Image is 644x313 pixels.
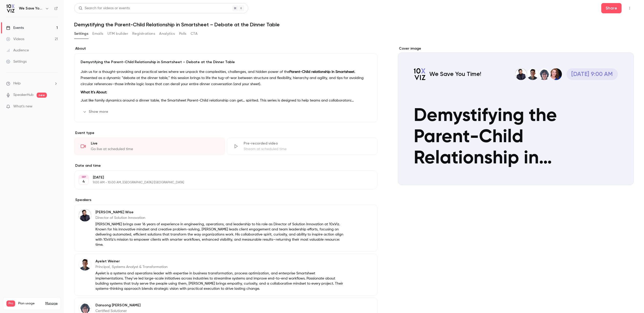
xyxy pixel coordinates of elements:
h1: Demystifying the Parent-Child Relationship in Smartsheet – Debate at the Dinner Table [74,21,634,28]
p: Director of Solution Innovation [95,215,344,220]
span: What's new [13,104,32,109]
p: Join us for a thought-provoking and practical series where we unpack the complexities, challenges... [81,69,371,87]
label: Date and time [74,163,377,168]
strong: What It’s About: [81,91,107,94]
span: Help [13,81,21,86]
div: SEP [79,175,88,179]
p: Ayelet is a systems and operations leader with expertise in business transformation, process opti... [95,271,344,291]
button: Analytics [159,30,175,38]
button: Polls [179,30,187,38]
img: Ayelet Weiner [79,258,91,271]
li: help-dropdown-opener [6,81,58,86]
h6: We Save You Time! [19,6,43,11]
p: Demystifying the Parent-Child Relationship in Smartsheet – Debate at the Dinner Table [81,60,371,65]
p: [PERSON_NAME] brings over 16 years of experience in engineering, operations, and leadership to hi... [95,222,344,247]
div: Ayelet WeinerAyelet WeinerPrincipal, Systems Analyst & TransformationAyelet is a systems and oper... [74,254,377,296]
div: Stream at scheduled time [244,147,371,152]
button: CTA [191,30,198,38]
div: Events [6,25,24,30]
button: UTM builder [107,30,128,38]
button: Show more [81,108,111,116]
p: Dansong [PERSON_NAME] [95,303,344,308]
p: Event type [74,130,377,136]
p: 9:00 AM - 10:00 AM, [GEOGRAPHIC_DATA]/[GEOGRAPHIC_DATA] [93,181,350,185]
div: Pre-recorded video [244,141,371,146]
img: We Save You Time! [6,4,15,13]
section: Cover image [398,46,634,185]
div: Search for videos or events [79,6,130,11]
div: LiveGo live at scheduled time [74,138,225,155]
p: Just like family dynamics around a dinner table, the Smartsheet Parent-Child relationship can get... [81,97,371,104]
span: Pro [6,300,15,307]
button: Settings [74,30,88,38]
p: [DATE] [93,175,350,180]
strong: Parent-Child relationship in Smartsheet [289,70,354,74]
span: new [37,93,47,98]
span: Plan usage [18,301,42,306]
button: Share [601,3,621,13]
p: [PERSON_NAME] Wise [95,210,344,215]
div: Go live at scheduled time [91,147,219,152]
div: Pre-recorded videoStream at scheduled time [227,138,378,155]
a: SpeakerHub [13,92,34,98]
p: Principal, Systems Analyst & Transformation [95,264,344,270]
a: Manage [45,301,58,306]
div: Videos [6,37,24,42]
label: Cover image [398,46,634,51]
iframe: Noticeable Trigger [52,104,58,109]
label: Speakers [74,197,377,203]
p: Ayelet Weiner [95,259,344,264]
div: Live [91,141,219,146]
button: Emails [92,30,103,38]
button: Registrations [132,30,155,38]
p: 4 [82,179,85,184]
label: About [74,46,377,51]
div: Audience [6,48,29,53]
div: Dustin Wise[PERSON_NAME] WiseDirector of Solution Innovation[PERSON_NAME] brings over 16 years of... [74,205,377,252]
img: Dustin Wise [79,209,91,221]
div: Settings [6,59,27,64]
